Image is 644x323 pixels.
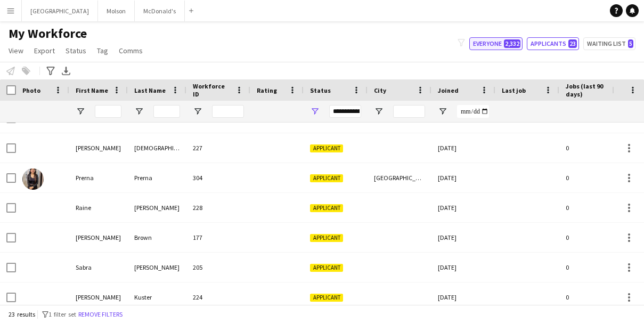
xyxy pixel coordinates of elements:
[69,133,128,163] div: [PERSON_NAME]
[69,163,128,192] div: Prerna
[527,37,579,50] button: Applicants23
[559,163,629,192] div: 0
[128,282,186,312] div: Kuster
[97,46,108,55] span: Tag
[431,223,495,252] div: [DATE]
[186,253,250,282] div: 205
[9,46,23,55] span: View
[61,44,91,58] a: Status
[34,46,55,55] span: Export
[310,174,343,182] span: Applicant
[128,133,186,163] div: [DEMOGRAPHIC_DATA]
[186,163,250,192] div: 304
[9,26,87,42] span: My Workforce
[44,64,57,77] app-action-btn: Advanced filters
[310,86,331,94] span: Status
[128,253,186,282] div: [PERSON_NAME]
[186,282,250,312] div: 224
[128,223,186,252] div: Brown
[30,44,59,58] a: Export
[98,1,135,21] button: Molson
[212,105,244,118] input: Workforce ID Filter Input
[310,264,343,272] span: Applicant
[431,133,495,163] div: [DATE]
[566,82,609,98] span: Jobs (last 90 days)
[310,294,343,302] span: Applicant
[374,86,386,94] span: City
[76,86,108,94] span: First Name
[193,107,202,116] button: Open Filter Menu
[115,44,147,58] a: Comms
[438,107,447,116] button: Open Filter Menu
[4,44,28,58] a: View
[93,44,112,58] a: Tag
[374,107,384,116] button: Open Filter Menu
[438,86,459,94] span: Joined
[457,105,489,118] input: Joined Filter Input
[95,105,121,118] input: First Name Filter Input
[502,86,526,94] span: Last job
[76,107,85,116] button: Open Filter Menu
[310,234,343,242] span: Applicant
[559,282,629,312] div: 0
[431,163,495,192] div: [DATE]
[310,144,343,152] span: Applicant
[69,193,128,222] div: Raine
[628,39,633,48] span: 5
[559,133,629,163] div: 0
[504,39,520,48] span: 2,332
[257,86,277,94] span: Rating
[22,168,44,190] img: Prerna Prerna
[22,86,40,94] span: Photo
[186,133,250,163] div: 227
[186,223,250,252] div: 177
[134,86,166,94] span: Last Name
[60,64,72,77] app-action-btn: Export XLSX
[431,253,495,282] div: [DATE]
[76,309,125,320] button: Remove filters
[431,282,495,312] div: [DATE]
[134,107,144,116] button: Open Filter Menu
[128,163,186,192] div: Prerna
[368,163,431,192] div: [GEOGRAPHIC_DATA]
[69,223,128,252] div: [PERSON_NAME]
[583,37,635,50] button: Waiting list5
[469,37,523,50] button: Everyone2,332
[128,193,186,222] div: [PERSON_NAME]
[559,253,629,282] div: 0
[119,46,143,55] span: Comms
[48,310,76,318] span: 1 filter set
[186,193,250,222] div: 228
[69,282,128,312] div: [PERSON_NAME]
[310,107,320,116] button: Open Filter Menu
[193,82,231,98] span: Workforce ID
[66,46,86,55] span: Status
[431,193,495,222] div: [DATE]
[310,204,343,212] span: Applicant
[559,223,629,252] div: 0
[22,1,98,21] button: [GEOGRAPHIC_DATA]
[568,39,577,48] span: 23
[135,1,185,21] button: McDonald's
[559,193,629,222] div: 0
[153,105,180,118] input: Last Name Filter Input
[393,105,425,118] input: City Filter Input
[69,253,128,282] div: Sabra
